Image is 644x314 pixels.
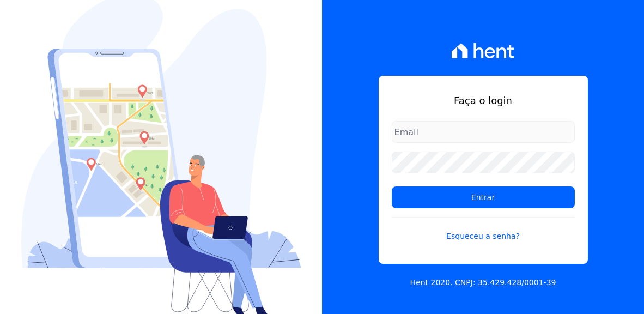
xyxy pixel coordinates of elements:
input: Email [392,121,575,143]
input: Entrar [392,186,575,208]
a: Esqueceu a senha? [392,217,575,242]
h1: Faça o login [392,93,575,108]
p: Hent 2020. CNPJ: 35.429.428/0001-39 [410,277,556,288]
